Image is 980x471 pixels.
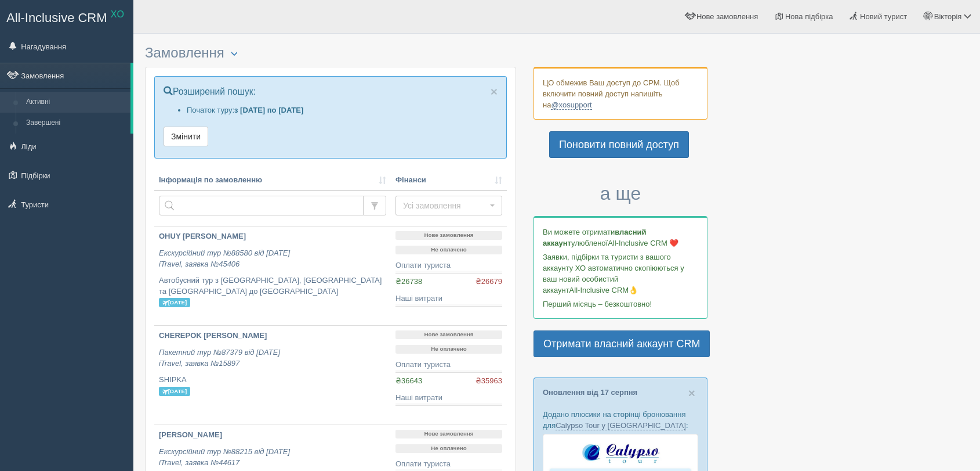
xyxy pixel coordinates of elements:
p: Автобусний тур з [GEOGRAPHIC_DATA], [GEOGRAPHIC_DATA] та [GEOGRAPHIC_DATA] до [GEOGRAPHIC_DATA] [159,275,386,308]
span: All-Inclusive CRM👌 [569,286,638,294]
input: Пошук за номером замовлення, ПІБ або паспортом туриста [159,196,364,215]
span: Новий турист [860,12,907,21]
p: Нове замовлення [395,330,502,339]
p: Нове замовлення [395,430,502,438]
p: Розширений пошук: [164,85,498,99]
sup: XO [111,9,124,19]
button: Змінити [164,127,208,146]
div: Оплати туриста [395,459,502,470]
span: [DATE] [159,387,190,396]
b: власний аккаунт [543,228,647,247]
a: All-Inclusive CRM XO [1,1,133,33]
b: OHUY [PERSON_NAME] [159,232,246,240]
a: Calypso Tour у [GEOGRAPHIC_DATA] [556,421,686,430]
i: Екскурсійний тур №88215 від [DATE] iTravel, заявка №44617 [159,447,290,467]
a: Активні [21,92,130,113]
a: @xosupport [551,100,591,110]
span: × [688,386,695,400]
div: Оплати туриста [395,359,502,371]
div: ЦО обмежив Ваш доступ до СРМ. Щоб включити повний доступ напишіть на [533,67,707,120]
p: Ви можете отримати улюбленої [543,226,698,249]
p: Заявки, підбірки та туристи з вашого аккаунту ХО автоматично скопіюються у ваш новий особистий ак... [543,251,698,296]
p: Перший місяць – безкоштовно! [543,299,698,310]
span: [DATE] [159,298,190,307]
b: [PERSON_NAME] [159,430,222,439]
span: ₴36643 [395,376,422,385]
div: Наші витрати [395,293,502,304]
a: Фінанси [395,175,502,186]
div: Наші витрати [395,393,502,404]
i: Екскурсійний тур №88580 від [DATE] iTravel, заявка №45406 [159,249,290,268]
span: Усі замовлення [403,200,487,211]
a: Завершені [21,113,130,134]
a: Інформація по замовленню [159,175,386,186]
div: Оплати туриста [395,260,502,271]
b: з [DATE] по [DATE] [234,106,303,114]
a: Close [491,85,498,98]
span: ₴35963 [476,376,502,387]
i: Пакетний тур №87379 від [DATE] iTravel, заявка №15897 [159,348,280,368]
span: Нове замовлення [696,12,758,21]
p: Не оплачено [395,345,502,354]
p: Не оплачено [395,246,502,254]
p: Нове замовлення [395,231,502,240]
p: SHIPKA [159,375,386,396]
a: Поновити повний доступ [549,131,689,158]
b: CHEREPOK [PERSON_NAME] [159,331,267,340]
a: Оновлення від 17 серпня [543,388,637,397]
span: All-Inclusive CRM [6,10,107,25]
h3: Замовлення [145,45,516,61]
p: Не оплачено [395,444,502,453]
span: Вікторія [934,12,962,21]
span: All-Inclusive CRM ❤️ [608,239,678,247]
span: ₴26738 [395,277,422,286]
h3: а ще [533,184,707,204]
span: × [491,85,498,98]
button: Усі замовлення [395,196,502,215]
span: ₴26679 [476,276,502,287]
button: Close [688,387,695,399]
a: OHUY [PERSON_NAME] Екскурсійний тур №88580 від [DATE]iTravel, заявка №45406 Автобусний тур з [GEO... [154,226,391,325]
li: Початок туру: [187,105,498,116]
span: Нова підбірка [785,12,833,21]
a: CHEREPOK [PERSON_NAME] Пакетний тур №87379 від [DATE]iTravel, заявка №15897 SHIPKA [DATE] [154,326,391,425]
a: Отримати власний аккаунт CRM [533,330,710,357]
p: Додано плюсики на сторінці бронювання для : [543,409,698,431]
